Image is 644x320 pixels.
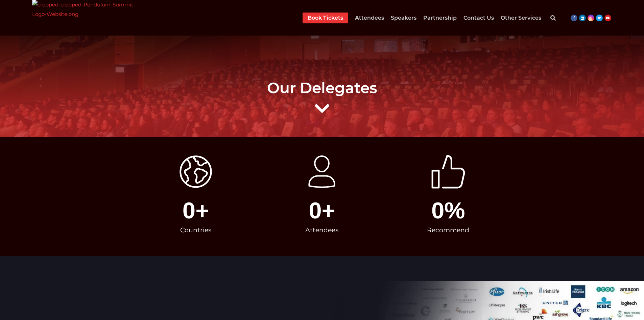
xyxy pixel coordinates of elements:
div: Countries [136,222,256,238]
a: Speakers [391,13,416,23]
a: Other Services [501,13,541,23]
span: % [444,199,508,222]
span: 0 [431,199,444,222]
span: 0 [309,199,321,222]
span: 0 [183,199,195,222]
a: Contact Us [463,13,494,23]
nav: Menu [303,13,541,23]
a: Book Tickets [308,13,343,23]
div: Recommend [388,222,508,238]
a: Partnership [423,13,457,23]
div: Search [546,11,560,25]
span: + [195,199,256,222]
a: Attendees [355,13,384,23]
span: + [322,199,382,222]
div: Attendees [262,222,382,238]
h1: Our Delegates [133,79,511,97]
